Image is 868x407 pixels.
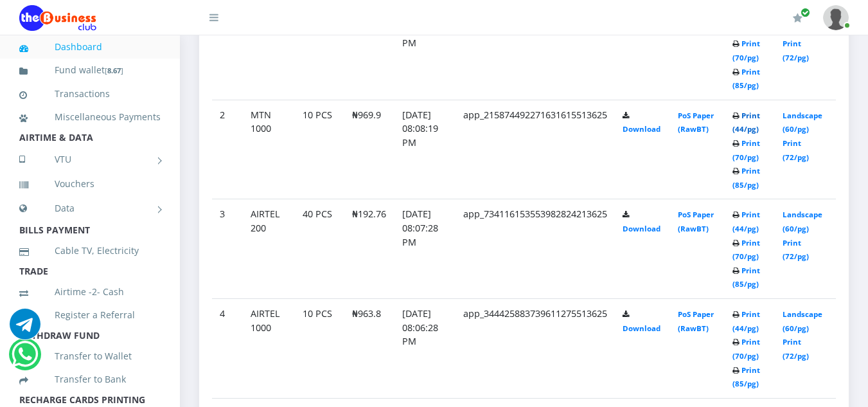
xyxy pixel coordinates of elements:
[783,337,809,361] a: Print (72/pg)
[10,318,40,339] a: Chat for support
[295,299,344,399] td: 10 PCS
[19,277,161,307] a: Airtime -2- Cash
[456,100,615,199] td: app_215874492271631615513625
[19,169,161,199] a: Vouchers
[19,365,161,394] a: Transfer to Bank
[783,210,822,233] a: Landscape (60/pg)
[344,199,394,299] td: ₦192.76
[783,39,809,62] a: Print (72/pg)
[19,341,161,371] a: Transfer to Wallet
[783,138,809,162] a: Print (72/pg)
[678,309,714,333] a: PoS Paper (RawBT)
[783,111,822,134] a: Landscape (60/pg)
[732,238,760,262] a: Print (70/pg)
[732,266,760,289] a: Print (85/pg)
[19,143,161,176] a: VTU
[212,199,243,299] td: 3
[732,67,760,91] a: Print (85/pg)
[678,210,714,233] a: PoS Paper (RawBT)
[19,32,161,62] a: Dashboard
[823,5,849,30] img: User
[732,138,760,162] a: Print (70/pg)
[344,100,394,199] td: ₦969.9
[19,102,161,132] a: Miscellaneous Payments
[623,224,660,233] a: Download
[295,100,344,199] td: 10 PCS
[394,299,456,399] td: [DATE] 08:06:28 PM
[243,100,295,199] td: MTN 1000
[456,199,615,299] td: app_734116153553982824213625
[623,124,660,134] a: Download
[623,323,660,333] a: Download
[394,100,456,199] td: [DATE] 08:08:19 PM
[793,13,802,23] i: Renew/Upgrade Subscription
[19,79,161,109] a: Transactions
[19,5,96,31] img: Logo
[212,100,243,199] td: 2
[212,299,243,399] td: 4
[678,111,714,134] a: PoS Paper (RawBT)
[732,39,760,62] a: Print (70/pg)
[295,199,344,299] td: 40 PCS
[105,66,123,75] small: [ ]
[783,238,809,262] a: Print (72/pg)
[732,365,760,389] a: Print (85/pg)
[456,299,615,399] td: app_344425883739611275513625
[732,210,760,233] a: Print (44/pg)
[732,337,760,361] a: Print (70/pg)
[19,300,161,330] a: Register a Referral
[783,309,822,333] a: Landscape (60/pg)
[19,192,161,224] a: Data
[732,166,760,190] a: Print (85/pg)
[243,199,295,299] td: AIRTEL 200
[19,236,161,266] a: Cable TV, Electricity
[19,55,161,86] a: Fund wallet[8.67]
[394,199,456,299] td: [DATE] 08:07:28 PM
[732,309,760,333] a: Print (44/pg)
[107,66,121,75] b: 8.67
[344,299,394,399] td: ₦963.8
[243,299,295,399] td: AIRTEL 1000
[12,348,38,370] a: Chat for support
[732,111,760,134] a: Print (44/pg)
[801,8,810,17] span: Renew/Upgrade Subscription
